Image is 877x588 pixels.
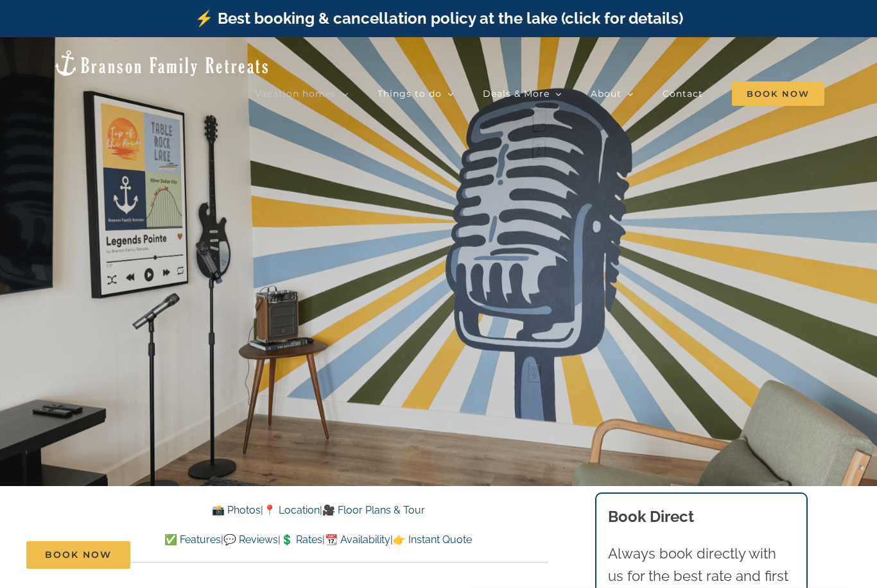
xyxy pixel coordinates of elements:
[195,9,683,28] a: ⚡️ Best booking & cancellation policy at the lake (click for details)
[281,533,322,546] a: 💲 Rates
[378,89,442,98] span: Things to do
[255,81,349,106] a: Vacation homes
[663,89,703,98] span: Contact
[483,89,550,98] span: Deals & More
[732,81,824,106] span: Book Now
[255,89,336,98] span: Vacation homes
[591,81,634,106] a: About
[164,533,221,546] a: ✅ Features
[483,81,562,106] a: Deals & More
[263,504,320,516] a: 📍 Location
[89,502,548,519] p: | |
[663,81,703,106] a: Contact
[89,532,548,548] p: | | | |
[212,504,261,516] a: 📸 Photos
[378,81,454,106] a: Things to do
[608,507,694,526] b: Book Direct
[325,533,390,546] a: 📆 Availability
[53,49,270,78] img: Branson Family Retreats Logo
[322,504,425,516] a: 🎥 Floor Plans & Tour
[393,533,472,546] a: 👉 Instant Quote
[591,89,621,98] span: About
[45,550,112,560] span: Book Now
[26,541,130,569] a: Book Now
[255,81,824,106] nav: Main Menu
[223,533,278,546] a: 💬 Reviews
